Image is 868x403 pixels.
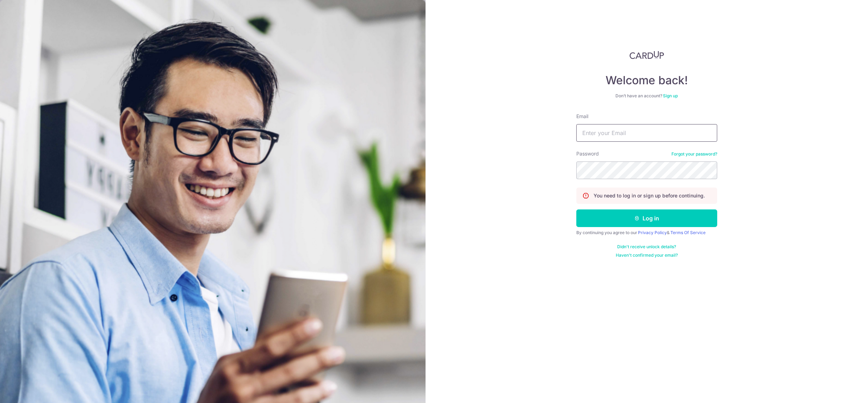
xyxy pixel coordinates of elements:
[576,73,717,87] h4: Welcome back!
[576,124,717,142] input: Enter your Email
[576,150,599,157] label: Password
[618,244,676,250] a: Didn't receive unlock details?
[576,113,588,120] label: Email
[576,209,717,227] button: Log in
[638,230,667,235] a: Privacy Policy
[576,230,717,236] div: By continuing you agree to our &
[630,51,664,59] img: CardUp Logo
[616,252,678,258] a: Haven't confirmed your email?
[576,93,717,99] div: Don’t have an account?
[671,151,717,157] a: Forgot your password?
[670,230,706,235] a: Terms Of Service
[663,93,678,98] a: Sign up
[594,192,705,199] p: You need to log in or sign up before continuing.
